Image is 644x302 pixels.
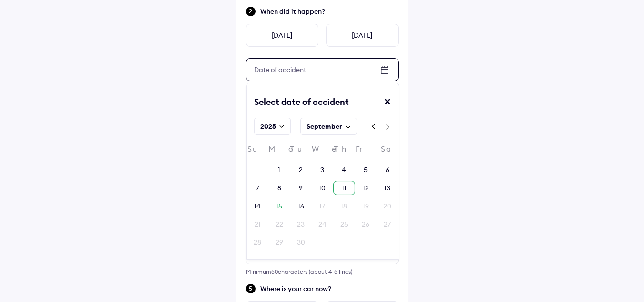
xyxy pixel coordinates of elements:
div: 18 [341,201,347,211]
div: Tell us how the accident happened and which parts of your car were damaged to help us speed up yo... [246,177,399,196]
div: Minimum 50 characters (about 4-5 lines) [246,268,399,275]
div: [DATE] [246,24,318,47]
div: 15 [276,201,282,211]
div: 27 [384,219,391,229]
div: Yes [246,124,318,147]
div: 2025 [260,122,276,131]
div: Fr [355,145,377,158]
div: Th [333,145,355,158]
div: 23 [297,219,305,229]
div: 5 [364,165,368,175]
div: Tu [290,145,311,158]
div: September [307,122,342,131]
div: Sa [377,145,398,158]
div: Mo [268,145,290,158]
div: Su [247,145,268,158]
div: 11 [342,183,347,193]
span: When did it happen? [260,7,399,16]
span: Where is your car now? [260,284,399,293]
div: 4 [342,165,346,175]
div: 22 [276,219,283,229]
div: 16 [298,201,304,211]
div: 3 [320,165,324,175]
div: 2 [299,165,303,175]
div: 8 [277,183,281,193]
div: 26 [362,219,369,229]
div: 9 [299,183,303,193]
div: 6 [386,165,389,175]
div: 20 [383,201,391,211]
div: 12 [363,183,369,193]
div: 28 [254,238,261,247]
div: 19 [363,201,369,211]
div: ✕ [384,96,399,115]
div: Select date of accident [247,96,349,115]
div: 29 [276,238,283,247]
div: 30 [297,238,305,247]
div: 7 [256,183,259,193]
div: 24 [318,219,327,229]
div: We [312,145,333,158]
div: 25 [340,219,348,229]
div: 13 [384,183,390,193]
div: 21 [255,219,261,229]
div: 10 [319,183,326,193]
div: 17 [319,201,325,211]
div: [DATE] [326,24,399,47]
div: 14 [254,201,261,211]
div: Date of accident [246,61,314,78]
div: 1 [278,165,280,175]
